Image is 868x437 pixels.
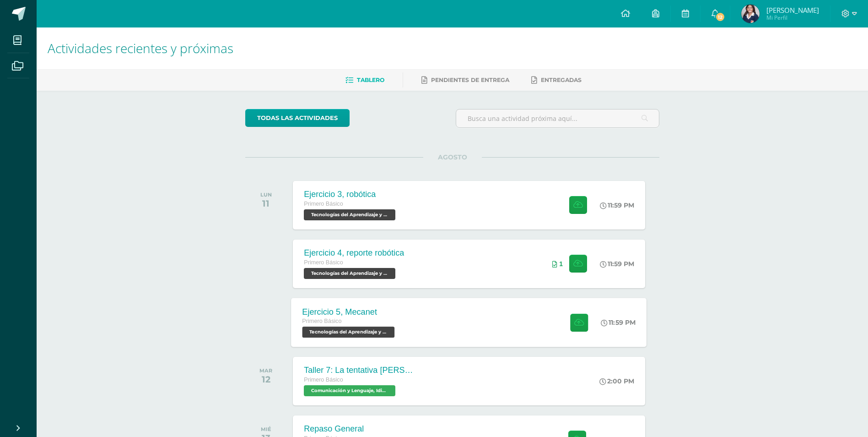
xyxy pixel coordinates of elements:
span: Mi Perfil [766,14,819,22]
div: Ejercicio 5, Mecanet [302,307,397,317]
span: Tablero [357,76,384,83]
div: 11 [260,198,272,209]
div: MAR [259,367,272,374]
span: Primero Básico [304,201,343,207]
div: 11:59 PM [600,260,634,268]
div: Archivos entregados [552,260,563,268]
div: 11:59 PM [601,318,636,327]
span: Tecnologías del Aprendizaje y la Comunicación 'B' [302,327,395,338]
div: LUN [260,191,272,198]
span: Primero Básico [304,259,343,266]
div: 2:00 PM [599,377,634,385]
span: Primero Básico [302,318,342,324]
span: 12 [715,12,725,22]
span: Tecnologías del Aprendizaje y la Comunicación 'B' [304,209,395,220]
a: Tablero [345,73,384,87]
a: todas las Actividades [245,109,350,127]
span: Tecnologías del Aprendizaje y la Comunicación 'B' [304,268,395,279]
span: [PERSON_NAME] [766,5,819,15]
span: 1 [559,260,563,268]
span: AGOSTO [423,153,482,161]
div: MIÉ [261,426,271,432]
a: Pendientes de entrega [421,73,509,87]
div: 11:59 PM [600,201,634,209]
div: Taller 7: La tentativa [PERSON_NAME] [304,366,414,375]
div: Repaso General [304,424,364,434]
span: Actividades recientes y próximas [48,39,233,57]
div: 12 [259,374,272,385]
span: Primero Básico [304,377,343,383]
div: Ejercicio 3, robótica [304,190,398,199]
img: 45b93c165fdb2e50e4ab84a4adc85a81.png [741,5,760,23]
a: Entregadas [531,73,582,87]
span: Comunicación y Lenguaje, Idioma Español 'B' [304,385,395,396]
div: Ejercicio 4, reporte robótica [304,248,404,258]
span: Entregadas [541,76,582,83]
span: Pendientes de entrega [431,76,509,83]
input: Busca una actividad próxima aquí... [456,109,659,127]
